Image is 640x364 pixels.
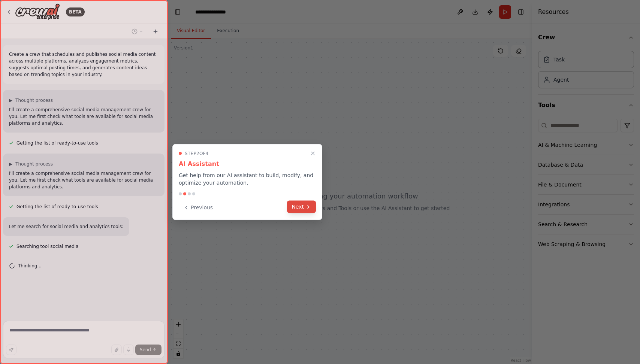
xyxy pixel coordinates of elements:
[172,7,183,17] button: Hide left sidebar
[179,201,217,214] button: Previous
[185,151,209,157] span: Step 2 of 4
[287,201,316,213] button: Next
[308,149,317,158] button: Close walkthrough
[179,160,316,169] h3: AI Assistant
[179,172,316,186] p: Get help from our AI assistant to build, modify, and optimize your automation.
